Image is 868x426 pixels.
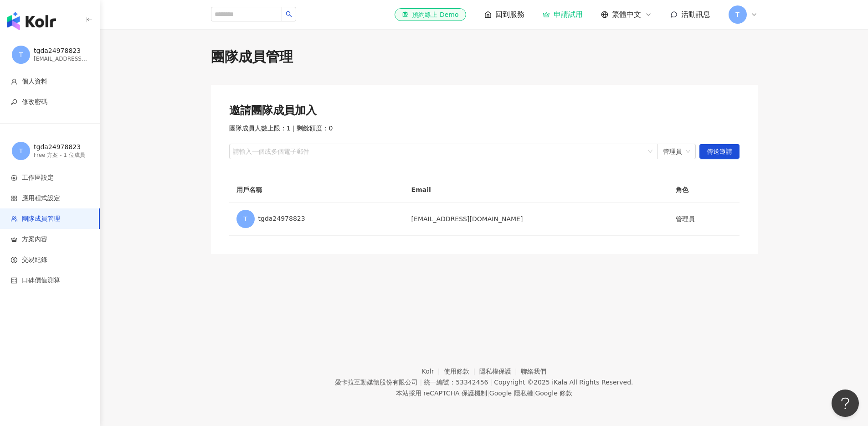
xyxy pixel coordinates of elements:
a: Google 隱私權 [489,390,533,397]
div: 團隊成員管理 [211,47,758,67]
span: user [11,78,17,85]
div: tgda24978823 [236,210,397,228]
div: tgda24978823 [34,47,88,56]
span: 回到服務 [495,10,524,20]
span: 應用程式設定 [22,194,60,203]
div: Free 方案 - 1 位成員 [34,151,88,159]
span: 交易紀錄 [22,255,47,265]
td: 管理員 [668,203,739,236]
div: [EMAIL_ADDRESS][DOMAIN_NAME] [34,55,88,63]
span: 繁體中文 [612,10,641,20]
iframe: Help Scout Beacon - Open [832,390,859,417]
span: 工作區設定 [22,173,54,182]
div: 預約線上 Demo [402,10,458,19]
button: 傳送邀請 [699,144,740,159]
div: 愛卡拉互動媒體股份有限公司 [335,379,418,386]
span: 修改密碼 [22,98,47,107]
span: | [533,390,535,397]
span: search [286,11,292,17]
span: 本站採用 reCAPTCHA 保護機制 [396,388,572,399]
a: 回到服務 [484,10,524,20]
span: calculator [11,277,17,284]
a: 申請試用 [543,10,583,19]
span: T [735,10,740,20]
span: 團隊成員人數上限：1 ｜ 剩餘額度：0 [229,124,333,133]
span: dollar [11,257,17,263]
th: 角色 [668,177,739,203]
div: Copyright © 2025 All Rights Reserved. [494,379,633,386]
a: Google 條款 [535,390,572,397]
span: T [19,146,23,156]
div: 邀請團隊成員加入 [229,103,740,119]
span: key [11,99,17,105]
span: 個人資料 [22,77,47,86]
th: 用戶名稱 [229,177,404,203]
span: T [19,50,23,60]
th: Email [404,177,669,203]
span: 口碑價值測算 [22,276,60,285]
div: tgda24978823 [34,143,88,152]
span: 管理員 [663,144,690,159]
div: 統一編號：53342456 [424,379,488,386]
td: [EMAIL_ADDRESS][DOMAIN_NAME] [404,203,669,236]
a: 聯絡我們 [521,368,546,375]
span: | [487,390,489,397]
span: T [243,214,247,224]
a: 使用條款 [444,368,479,375]
span: | [420,379,422,386]
span: | [490,379,492,386]
span: 方案內容 [22,235,47,244]
a: iKala [552,379,567,386]
a: Kolr [422,368,444,375]
a: 隱私權保護 [479,368,521,375]
a: 預約線上 Demo [395,8,466,21]
span: 活動訊息 [681,10,710,19]
img: logo [7,12,56,30]
span: 傳送邀請 [707,145,732,159]
span: appstore [11,195,17,202]
span: 團隊成員管理 [22,214,60,223]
